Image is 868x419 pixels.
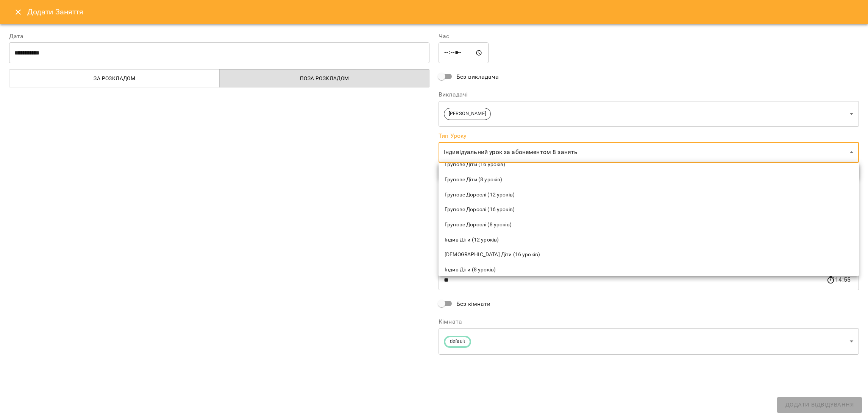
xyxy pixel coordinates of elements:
[445,161,853,168] span: Групове Діти (16 уроків)
[445,251,853,259] span: [DEMOGRAPHIC_DATA] Діти (16 уроків)
[445,176,853,184] span: Групове Діти (8 уроків)
[445,191,853,199] span: Групове Дорослі (12 уроків)
[445,206,853,213] span: Групове Дорослі (16 уроків)
[445,236,853,244] span: Індив Діти (12 уроків)
[445,266,853,274] span: Індив Діти (8 уроків)
[445,221,853,229] span: Групове Дорослі (8 уроків)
